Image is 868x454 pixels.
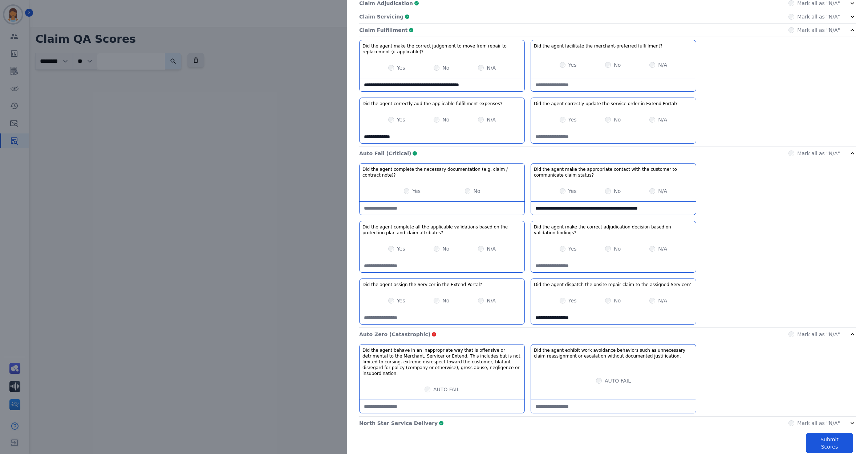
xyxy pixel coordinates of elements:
[487,64,496,71] label: N/A
[658,245,667,252] label: N/A
[614,187,621,195] label: No
[362,166,522,178] h3: Did the agent complete the necessary documentation (e.g. claim / contract note)?
[397,116,405,123] label: Yes
[359,331,430,338] p: Auto Zero (Catastrophic)
[362,43,522,55] h3: Did the agent make the correct judgement to move from repair to replacement (if applicable)?
[534,282,691,288] h3: Did the agent dispatch the onsite repair claim to the assigned Servicer?
[568,187,577,195] label: Yes
[568,116,577,123] label: Yes
[487,245,496,252] label: N/A
[568,61,577,69] label: Yes
[614,61,621,69] label: No
[359,26,407,34] p: Claim Fulfillment
[806,433,853,453] button: Submit Scores
[534,166,693,178] h3: Did the agent make the appropriate contact with the customer to communicate claim status?
[658,116,667,123] label: N/A
[614,245,621,252] label: No
[442,116,449,123] label: No
[362,224,522,236] h3: Did the agent complete all the applicable validations based on the protection plan and claim attr...
[658,61,667,69] label: N/A
[359,420,438,427] p: North Star Service Delivery
[442,245,449,252] label: No
[397,297,405,304] label: Yes
[359,150,411,157] p: Auto Fail (Critical)
[797,13,840,20] label: Mark all as "N/A"
[568,245,577,252] label: Yes
[534,43,662,49] h3: Did the agent facilitate the merchant-preferred fulfillment?
[487,297,496,304] label: N/A
[534,224,693,236] h3: Did the agent make the correct adjudication decision based on validation findings?
[362,347,522,376] h3: Did the agent behave in an inappropriate way that is offensive or detrimental to the Merchant, Se...
[797,331,840,338] label: Mark all as "N/A"
[433,386,459,393] label: AUTO FAIL
[442,64,449,71] label: No
[442,297,449,304] label: No
[658,297,667,304] label: N/A
[487,116,496,123] label: N/A
[614,297,621,304] label: No
[658,187,667,195] label: N/A
[397,245,405,252] label: Yes
[412,187,421,195] label: Yes
[797,26,840,34] label: Mark all as "N/A"
[614,116,621,123] label: No
[797,420,840,427] label: Mark all as "N/A"
[362,101,502,107] h3: Did the agent correctly add the applicable fulfillment expenses?
[397,64,405,71] label: Yes
[362,282,482,288] h3: Did the agent assign the Servicer in the Extend Portal?
[359,13,403,20] p: Claim Servicing
[534,347,693,359] h3: Did the agent exhibit work avoidance behaviors such as unnecessary claim reassignment or escalati...
[605,377,631,384] label: AUTO FAIL
[473,187,480,195] label: No
[797,150,840,157] label: Mark all as "N/A"
[534,101,678,107] h3: Did the agent correctly update the service order in Extend Portal?
[568,297,577,304] label: Yes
